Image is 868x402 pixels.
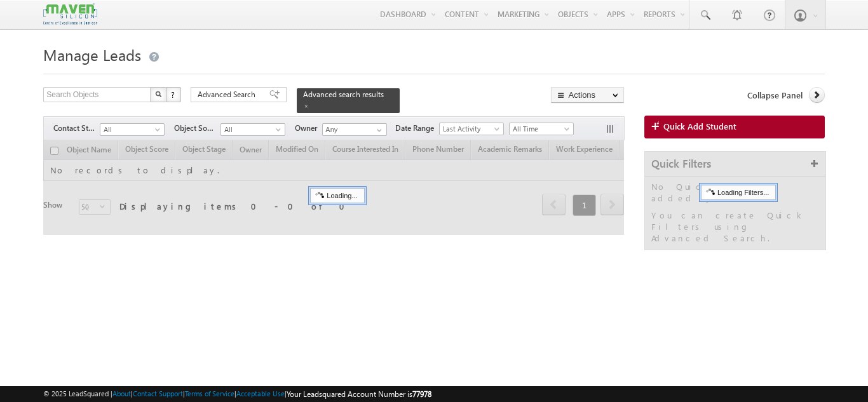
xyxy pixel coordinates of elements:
[198,89,259,100] span: Advanced Search
[43,44,141,65] span: Manage Leads
[509,123,574,135] a: All Time
[510,123,570,135] span: All Time
[303,90,384,99] span: Advanced search results
[53,123,100,134] span: Contact Stage
[43,3,97,25] img: Custom Logo
[166,87,181,102] button: ?
[440,123,500,135] span: Last Activity
[287,389,431,399] span: Your Leadsquared Account Number is
[43,388,431,400] span: © 2025 LeadSquared | | | | |
[412,389,431,399] span: 77978
[100,123,165,136] a: All
[747,90,803,101] span: Collapse Panel
[322,123,387,136] input: Type to Search
[100,124,161,135] span: All
[155,91,161,97] img: Search
[174,123,220,134] span: Object Source
[133,389,183,398] a: Contact Support
[171,89,177,100] span: ?
[220,123,285,136] a: All
[370,124,386,137] a: Show All Items
[551,87,624,103] button: Actions
[295,123,322,134] span: Owner
[701,185,776,200] div: Loading Filters...
[644,116,825,138] a: Quick Add Student
[236,389,285,398] a: Acceptable Use
[310,188,364,203] div: Loading...
[221,124,281,135] span: All
[185,389,234,398] a: Terms of Service
[439,123,504,135] a: Last Activity
[395,123,439,134] span: Date Range
[663,121,736,132] span: Quick Add Student
[112,389,131,398] a: About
